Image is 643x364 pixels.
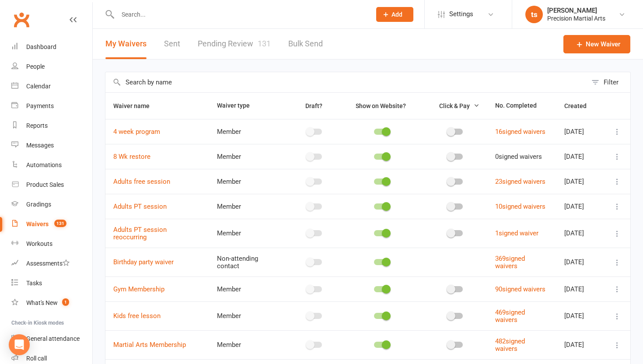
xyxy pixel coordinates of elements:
button: Waiver name [113,101,159,111]
button: Add [376,7,413,22]
button: Click & Pay [431,101,479,111]
div: What's New [26,299,58,306]
a: Sent [164,29,180,59]
th: Waiver type [209,93,290,119]
a: Gradings [11,195,92,214]
div: Product Sales [26,181,64,188]
a: 16signed waivers [495,128,545,136]
div: Filter [604,77,619,87]
a: Assessments [11,254,92,273]
a: Calendar [11,77,92,96]
a: 90signed waivers [495,285,545,293]
div: Dashboard [26,43,56,50]
td: Member [209,169,290,194]
td: Member [209,219,290,248]
td: [DATE] [556,219,604,248]
td: [DATE] [556,301,604,330]
span: Add [391,11,402,18]
div: [PERSON_NAME] [547,7,605,14]
td: [DATE] [556,330,604,359]
td: Member [209,144,290,169]
div: Payments [26,102,54,109]
input: Search... [115,8,365,21]
span: 0 signed waivers [495,153,542,161]
div: Gradings [26,201,51,208]
a: People [11,57,92,77]
a: 1signed waiver [495,229,538,237]
span: 131 [54,220,66,227]
td: Member [209,194,290,219]
a: 482signed waivers [495,337,525,353]
div: Roll call [26,355,47,362]
td: Member [209,301,290,330]
a: Kids free lesson [113,312,161,320]
div: Reports [26,122,48,129]
a: 469signed waivers [495,308,525,324]
span: 1 [62,298,69,306]
a: Messages [11,136,92,155]
div: Messages [26,142,54,149]
div: Open Intercom Messenger [9,334,30,355]
div: Waivers [26,220,49,227]
td: Non-attending contact [209,248,290,276]
button: Draft? [297,101,332,111]
button: My Waivers [105,29,147,59]
div: Tasks [26,280,42,287]
a: Waivers 131 [11,214,92,234]
button: Filter [587,72,630,92]
a: Adults free session [113,178,170,185]
td: [DATE] [556,194,604,219]
a: Bulk Send [288,29,323,59]
span: Click & Pay [439,102,470,109]
a: Adults PT session [113,203,167,210]
a: 4 week program [113,128,160,136]
a: Reports [11,116,92,136]
a: Workouts [11,234,92,254]
a: Automations [11,155,92,175]
div: Calendar [26,83,51,90]
a: 8 Wk restore [113,153,150,161]
a: Tasks [11,273,92,293]
span: 131 [258,39,271,48]
a: Birthday party waiver [113,258,174,266]
td: Member [209,276,290,301]
button: Created [564,101,596,111]
span: Settings [449,4,473,24]
a: 10signed waivers [495,203,545,210]
a: Dashboard [11,37,92,57]
td: Member [209,119,290,144]
a: Product Sales [11,175,92,195]
div: Workouts [26,240,52,247]
a: 369signed waivers [495,255,525,270]
a: Martial Arts Membership [113,341,186,349]
a: 23signed waivers [495,178,545,185]
td: Member [209,330,290,359]
div: Precision Martial Arts [547,14,605,22]
a: New Waiver [563,35,630,53]
a: Clubworx [10,9,32,31]
button: Show on Website? [348,101,416,111]
div: Assessments [26,260,70,267]
a: General attendance kiosk mode [11,329,92,349]
span: Draft? [305,102,322,109]
td: [DATE] [556,119,604,144]
th: No. Completed [487,93,556,119]
a: Adults PT session reoccurring [113,226,167,241]
td: [DATE] [556,276,604,301]
td: [DATE] [556,144,604,169]
span: Waiver name [113,102,159,109]
a: Gym Membership [113,285,164,293]
a: Pending Review131 [198,29,271,59]
span: Created [564,102,596,109]
div: Automations [26,161,62,168]
input: Search by name [105,72,587,92]
td: [DATE] [556,248,604,276]
div: ts [525,6,543,23]
a: What's New1 [11,293,92,313]
div: People [26,63,45,70]
div: General attendance [26,335,80,342]
span: Show on Website? [356,102,406,109]
td: [DATE] [556,169,604,194]
a: Payments [11,96,92,116]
